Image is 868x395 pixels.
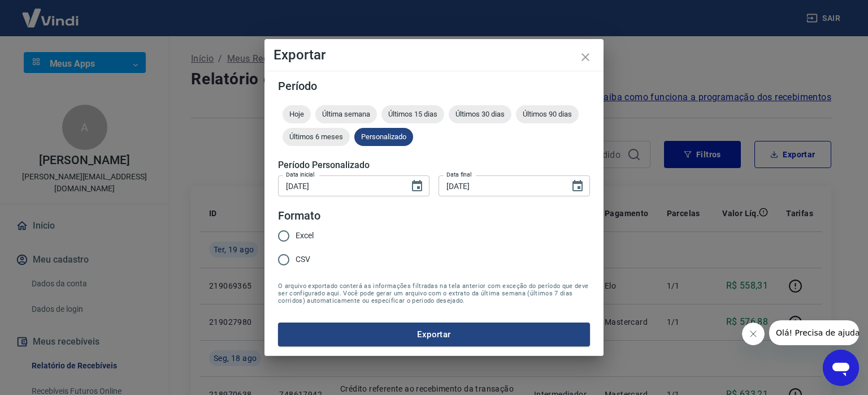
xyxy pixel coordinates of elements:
span: O arquivo exportado conterá as informações filtradas na tela anterior com exceção do período que ... [278,282,590,304]
button: Exportar [278,323,590,346]
span: Últimos 30 dias [449,110,511,118]
input: DD/MM/YYYY [278,175,401,196]
div: Últimos 6 meses [283,128,350,146]
h5: Período Personalizado [278,160,590,171]
span: Olá! Precisa de ajuda? [7,8,95,17]
button: Choose date, selected date is 19 de ago de 2025 [566,175,589,197]
input: DD/MM/YYYY [439,175,562,196]
button: Choose date, selected date is 18 de ago de 2025 [406,175,428,197]
span: Últimos 90 dias [516,110,579,118]
div: Última semana [315,105,377,123]
span: Personalizado [354,132,413,141]
iframe: Mensagem da empresa [769,320,859,345]
span: Últimos 15 dias [381,110,444,118]
h5: Período [278,80,590,92]
iframe: Botão para abrir a janela de mensagens [823,350,859,386]
h4: Exportar [274,48,594,62]
span: Últimos 6 meses [283,132,350,141]
legend: Formato [278,208,320,224]
span: CSV [296,254,310,265]
div: Últimos 15 dias [381,105,444,123]
button: close [572,44,599,71]
div: Hoje [283,105,311,123]
span: Hoje [283,110,311,118]
span: Excel [296,230,314,242]
div: Personalizado [354,128,413,146]
span: Última semana [315,110,377,118]
div: Últimos 90 dias [516,105,579,123]
label: Data inicial [286,170,315,179]
label: Data final [446,170,472,179]
iframe: Fechar mensagem [742,323,765,345]
div: Últimos 30 dias [449,105,511,123]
